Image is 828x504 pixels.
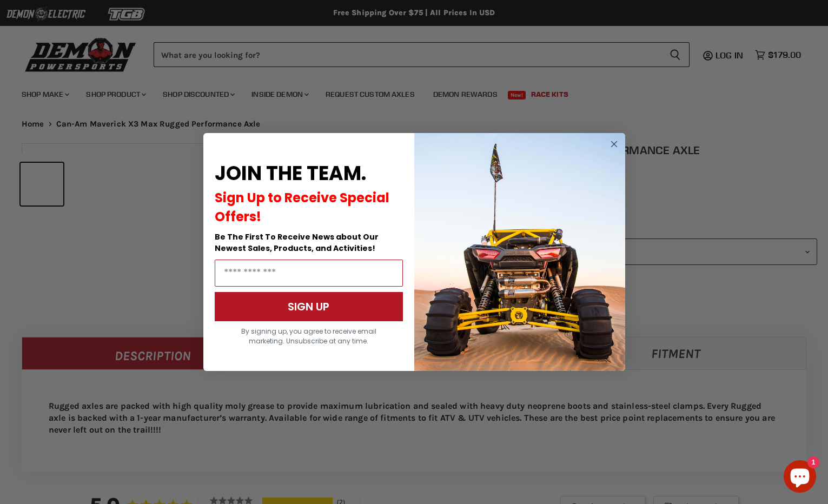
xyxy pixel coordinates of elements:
[215,260,403,287] input: Email Address
[780,460,819,495] inbox-online-store-chat: Shopify online store chat
[414,133,625,371] img: a9095488-b6e7-41ba-879d-588abfab540b.jpeg
[215,231,379,254] span: Be The First To Receive News about Our Newest Sales, Products, and Activities!
[241,327,376,346] span: By signing up, you agree to receive email marketing. Unsubscribe at any time.
[607,137,621,151] button: Close dialog
[215,292,403,321] button: SIGN UP
[215,189,389,226] span: Sign Up to Receive Special Offers!
[215,160,366,187] span: JOIN THE TEAM.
